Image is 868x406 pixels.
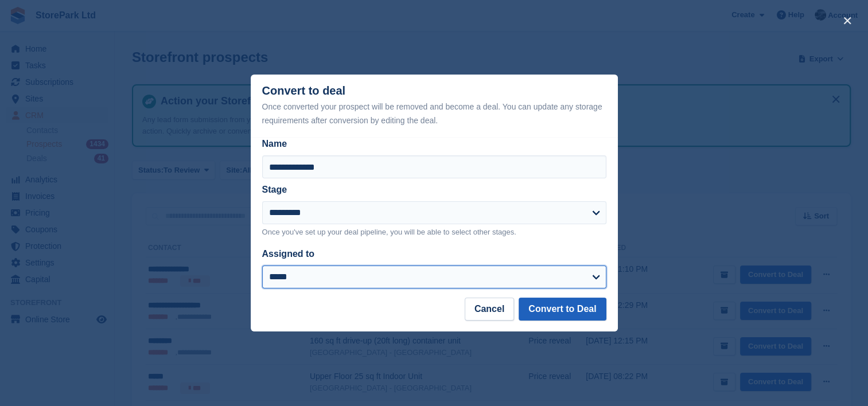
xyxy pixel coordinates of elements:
label: Name [262,137,606,151]
div: Once converted your prospect will be removed and become a deal. You can update any storage requir... [262,100,606,127]
button: close [838,11,857,30]
label: Stage [262,185,287,194]
div: Convert to deal [262,84,606,127]
button: Cancel [465,298,514,321]
p: Once you've set up your deal pipeline, you will be able to select other stages. [262,227,606,238]
label: Assigned to [262,249,315,259]
button: Convert to Deal [519,298,606,321]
